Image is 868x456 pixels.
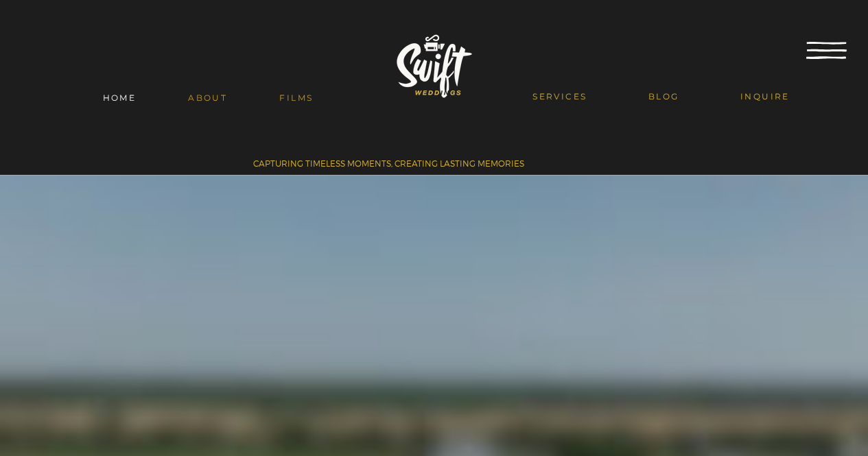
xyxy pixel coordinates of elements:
a: INQUIRE [709,84,820,108]
span: CAPTURING TIMELESS MOMENTS, CREATING LASTING MEMORIES [253,158,524,168]
span: ABOUT [188,93,227,103]
a: FILMS [253,86,339,110]
a: HOME [77,86,163,110]
a: BLOG [618,84,709,108]
span: HOME [103,93,137,103]
span: BLOG [648,91,679,101]
span: SERVICES [532,91,587,101]
img: Wedding Videographer near me [382,23,486,110]
nav: Site [77,86,340,110]
span: INQUIRE [740,91,790,101]
span: FILMS [279,93,313,103]
a: SERVICES [502,84,618,108]
a: ABOUT [162,86,253,110]
nav: Site [502,84,821,108]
